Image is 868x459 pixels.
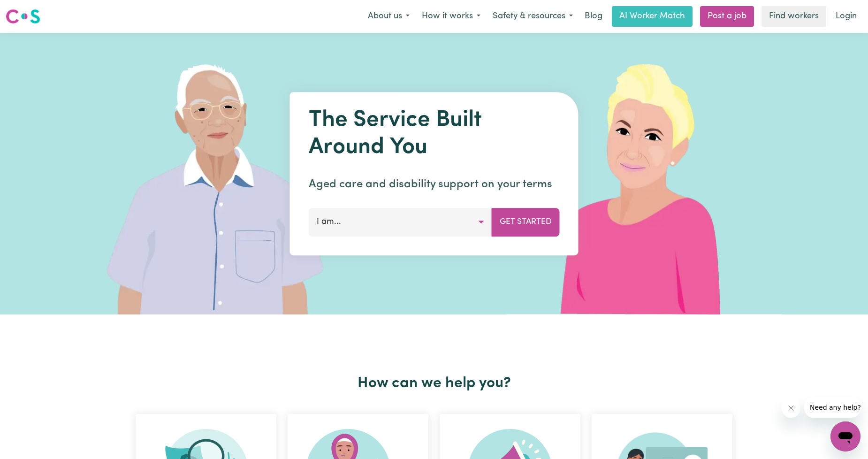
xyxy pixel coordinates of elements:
button: How it works [416,7,487,26]
h2: How can we help you? [130,375,738,392]
a: Post a job [700,6,754,27]
button: Get Started [492,208,560,236]
p: Aged care and disability support on your terms [309,176,560,193]
button: About us [362,7,416,26]
button: Safety & resources [487,7,579,26]
iframe: Message from company [804,397,860,418]
a: Careseekers logo [6,6,40,27]
a: Login [830,6,862,27]
iframe: Button to launch messaging window [830,421,860,451]
iframe: Close message [782,399,800,418]
a: AI Worker Match [612,6,693,27]
img: Careseekers logo [6,8,40,25]
span: Need any help? [6,7,57,14]
a: Find workers [761,6,826,27]
h1: The Service Built Around You [309,107,560,161]
a: Blog [579,6,608,27]
button: I am... [309,208,492,236]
